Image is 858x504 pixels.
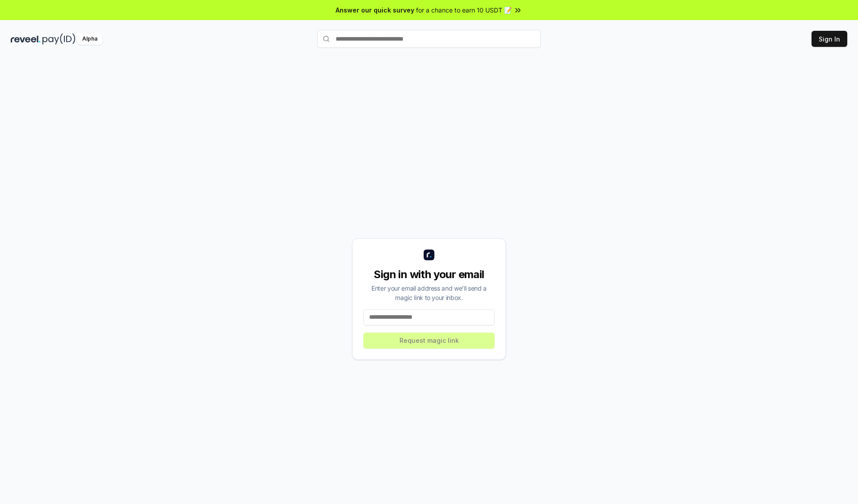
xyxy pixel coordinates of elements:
img: pay_id [42,33,76,45]
button: Sign In [812,31,847,47]
img: reveel_dark [11,33,41,45]
div: Enter your email address and we’ll send a magic link to your inbox. [363,283,495,302]
span: Answer our quick survey [336,5,414,15]
img: logo_small [424,250,434,260]
div: Alpha [77,33,102,45]
span: for a chance to earn 10 USDT 📝 [416,5,512,15]
div: Sign in with your email [363,267,495,282]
